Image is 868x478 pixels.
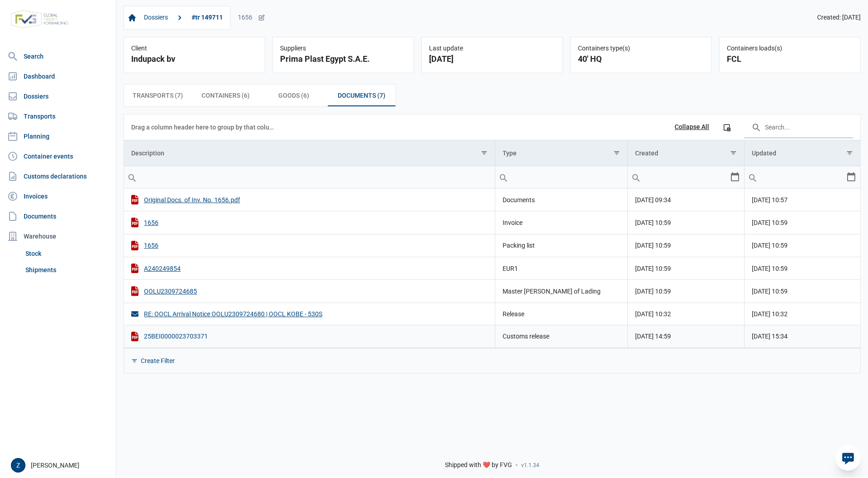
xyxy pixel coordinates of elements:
a: Invoices [4,187,112,205]
td: Column Description [124,140,495,166]
td: Column Type [495,140,627,166]
a: Stock [22,245,112,262]
span: Goods (6) [278,90,309,101]
div: Indupack bv [131,53,257,65]
span: - [516,461,518,469]
div: Type [503,149,517,157]
a: Planning [4,127,112,145]
input: Filter cell [745,166,846,188]
span: [DATE] 10:32 [752,310,788,318]
div: Column Chooser [719,119,735,135]
div: A240249854 [131,264,488,273]
span: [DATE] 10:59 [635,288,671,295]
span: [DATE] 10:59 [752,242,788,249]
div: Collapse All [675,123,709,131]
div: [DATE] [429,53,555,65]
td: Master [PERSON_NAME] of Lading [495,280,627,303]
div: 40' HQ [578,53,704,65]
a: #tr 149711 [188,10,227,25]
span: v1.1.34 [521,462,539,469]
a: Documents [4,207,112,225]
td: Filter cell [495,166,627,188]
div: 1656 [131,241,488,250]
div: RE: OOCL Arrival Notice OOLU2309724680 | OOCL KOBE - 530S [131,309,488,319]
input: Filter cell [628,166,730,188]
span: [DATE] 09:34 [635,196,671,204]
td: EUR1 [495,257,627,279]
div: Search box [124,166,140,188]
td: Filter cell [627,166,744,188]
input: Filter cell [495,166,627,188]
div: Client [131,45,257,53]
div: OOLU2309724685 [131,286,488,296]
a: Container events [4,147,112,165]
span: Show filter options for column 'Type' [613,149,620,156]
button: Z [11,458,25,473]
div: Prima Plast Egypt S.A.E. [280,53,406,65]
td: Invoice [495,211,627,234]
div: Original Docs. of Inv. No. 1656.pdf [131,195,488,204]
div: Description [131,149,164,157]
div: 1656 [131,218,488,227]
div: Create Filter [141,357,175,365]
span: [DATE] 10:59 [752,219,788,226]
a: Transports [4,107,112,125]
input: Search in the data grid [744,116,853,138]
span: [DATE] 10:32 [635,310,671,318]
div: Data grid toolbar [131,115,853,140]
div: Last update [429,45,555,53]
a: Customs declarations [4,167,112,185]
div: Select [846,166,857,188]
span: [DATE] 10:59 [635,265,671,272]
img: FVG - Global freight forwarding [7,7,72,32]
div: 25BEI0000023703371 [131,332,488,341]
div: FCL [727,53,853,65]
span: Show filter options for column 'Updated' [846,149,853,156]
input: Filter cell [124,166,495,188]
span: Transports (7) [133,90,183,101]
span: Documents (7) [338,90,385,101]
td: Filter cell [124,166,495,188]
span: [DATE] 10:57 [752,196,788,204]
span: [DATE] 10:59 [635,242,671,249]
td: Column Created [627,140,744,166]
div: Created [635,149,658,157]
div: Search box [628,166,644,188]
div: Select [730,166,740,188]
td: Customs release [495,325,627,348]
div: Drag a column header here to group by that column [131,120,277,134]
a: Search [4,47,112,65]
span: [DATE] 14:59 [635,333,671,340]
span: Created: [DATE] [817,14,861,22]
td: Release [495,303,627,325]
div: Warehouse [4,227,112,245]
a: Dossiers [140,10,172,25]
span: Show filter options for column 'Description' [481,149,488,156]
a: Dashboard [4,67,112,85]
span: [DATE] 10:59 [752,288,788,295]
span: [DATE] 10:59 [635,219,671,226]
span: Containers (6) [202,90,250,101]
div: Data grid with 7 rows and 4 columns [124,115,860,373]
td: Documents [495,189,627,211]
div: 1656 [238,14,265,22]
span: Shipped with ❤️ by FVG [445,461,512,469]
a: Dossiers [4,87,112,105]
td: Packing list [495,234,627,257]
td: Column Updated [744,140,860,166]
td: Filter cell [744,166,860,188]
span: [DATE] 15:34 [752,333,788,340]
div: Suppliers [280,45,406,53]
div: Containers loads(s) [727,45,853,53]
span: Show filter options for column 'Created' [730,149,737,156]
div: Containers type(s) [578,45,704,53]
div: Search box [495,166,512,188]
div: Search box [745,166,761,188]
div: [PERSON_NAME] [11,458,110,473]
span: [DATE] 10:59 [752,265,788,272]
a: Shipments [22,262,112,278]
div: Updated [752,149,776,157]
